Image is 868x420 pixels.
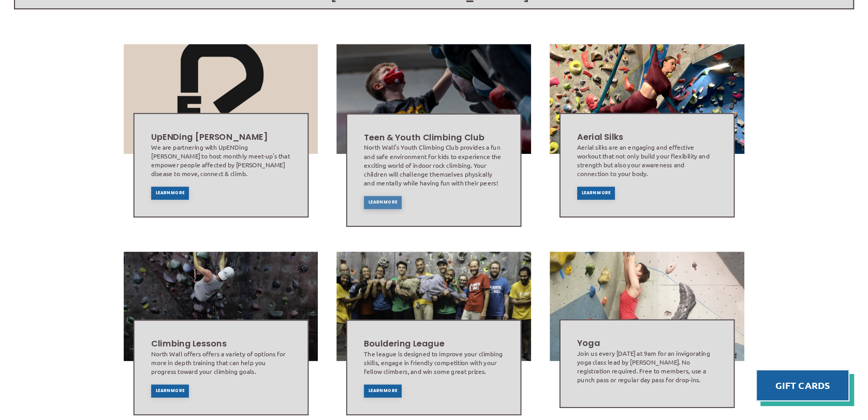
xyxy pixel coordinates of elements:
[577,349,717,384] div: Join us every [DATE] at 9am for an invigorating yoga class lead by [PERSON_NAME]. No registration...
[155,191,184,195] span: Learn More
[369,200,398,205] span: Learn More
[123,44,318,153] img: Image
[364,349,504,375] div: The league is designed to improve your climbing skills, engage in friendly competition with your ...
[550,252,744,361] img: Image
[577,142,717,178] div: Aerial silks are an engaging and effective workout that not only build your flexibility and stren...
[151,131,290,142] h2: UpENDing [PERSON_NAME]
[151,384,188,397] a: Learn More
[151,349,290,375] div: North Wall offers offers a variety of options for more in depth training that can help you progre...
[369,389,398,393] span: Learn More
[151,337,290,349] h2: Climbing Lessons
[577,186,615,199] a: Learn More
[336,252,531,361] img: Image
[577,131,717,142] h2: Aerial Silks
[123,252,318,361] img: Image
[364,337,504,349] h2: Bouldering League
[364,131,504,143] h2: Teen & Youth Climbing Club
[364,196,402,209] a: Learn More
[364,143,504,187] div: North Wall’s Youth Climbing Club provides a fun and safe environment for kids to experience the e...
[336,44,531,153] img: Image
[582,191,611,195] span: Learn More
[577,337,717,349] h2: Yoga
[151,186,188,199] a: Learn More
[364,384,402,397] a: Learn More
[151,142,290,178] div: We are partnering with UpENDing [PERSON_NAME] to host monthly meet-up's that empower people affec...
[549,44,745,153] img: Image
[155,389,184,393] span: Learn More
